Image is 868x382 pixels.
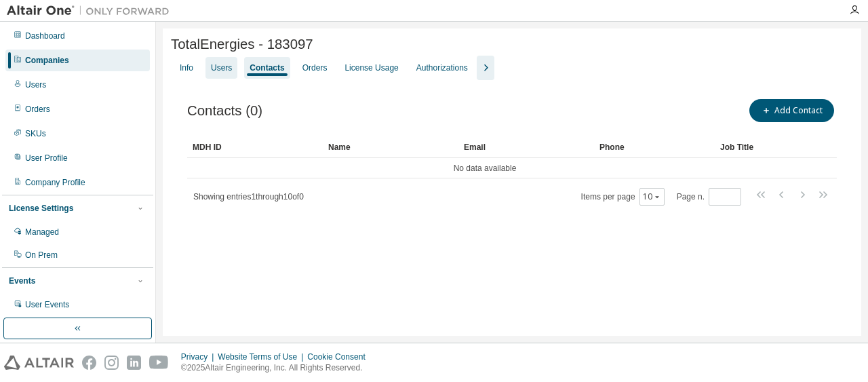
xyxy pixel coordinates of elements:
div: Name [328,136,453,158]
span: Showing entries 1 through 10 of 0 [193,192,304,202]
img: youtube.svg [149,356,169,370]
td: No data available [187,158,783,178]
div: MDH ID [193,136,317,158]
div: Website Terms of Use [218,351,307,362]
div: Users [25,79,46,90]
div: User Profile [25,153,68,164]
div: Orders [25,104,50,115]
p: © 2025 Altair Engineering, Inc. All Rights Reserved. [181,362,374,374]
div: Company Profile [25,177,85,188]
button: Add Contact [749,99,834,122]
img: altair_logo.svg [4,356,74,370]
div: Contacts [250,62,284,73]
span: Page n. [677,188,741,206]
img: instagram.svg [104,356,119,370]
img: linkedin.svg [127,356,141,370]
div: Authorizations [416,62,468,73]
div: Managed [25,227,59,237]
div: Privacy [181,351,218,362]
div: Orders [302,62,328,73]
div: Info [180,62,193,73]
div: Companies [25,55,69,66]
img: Altair One [7,4,176,18]
div: Phone [599,136,709,158]
div: Users [211,62,232,73]
span: Items per page [581,188,665,206]
span: TotalEnergies - 183097 [171,37,313,52]
div: Events [9,275,35,286]
div: On Prem [25,250,58,261]
div: Cookie Consent [307,351,373,362]
div: License Settings [9,203,73,214]
div: Job Title [720,136,777,158]
div: User Events [25,299,69,310]
div: Email [464,136,589,158]
div: Dashboard [25,31,65,41]
div: License Usage [344,62,398,73]
button: 10 [643,191,661,202]
span: Contacts (0) [187,103,262,119]
img: facebook.svg [82,356,96,370]
div: SKUs [25,128,46,139]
